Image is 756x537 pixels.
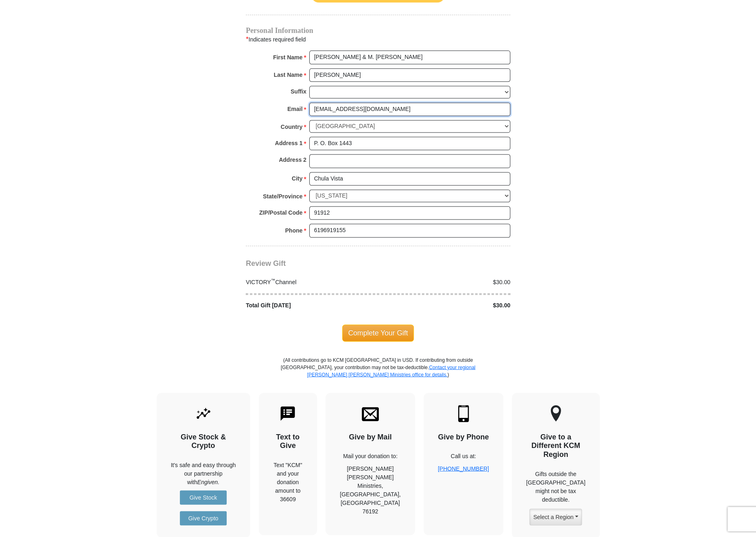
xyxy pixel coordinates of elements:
[362,405,379,422] img: envelope.svg
[180,511,227,526] a: Give Crypto
[340,465,401,516] p: [PERSON_NAME] [PERSON_NAME] Ministries, [GEOGRAPHIC_DATA], [GEOGRAPHIC_DATA] 76192
[279,154,306,166] strong: Address 2
[273,433,303,450] h4: Text to Give
[378,278,515,287] div: $30.00
[342,325,414,342] span: Complete Your Gift
[287,104,302,115] strong: Email
[307,365,475,378] a: Contact your regional [PERSON_NAME] [PERSON_NAME] Ministries office for details.
[246,28,510,34] h4: Personal Information
[529,509,581,526] button: Select a Region
[340,433,401,442] h4: Give by Mail
[273,461,303,504] div: Text "KCM" and your donation amount to 36609
[285,225,303,237] strong: Phone
[279,405,296,422] img: text-to-give.svg
[438,452,489,461] p: Call us at:
[292,173,302,185] strong: City
[275,138,303,149] strong: Address 1
[263,191,302,202] strong: State/Province
[273,52,302,63] strong: First Name
[246,260,286,268] span: Review Gift
[259,207,303,219] strong: ZIP/Postal Code
[438,465,489,472] a: [PHONE_NUMBER]
[171,461,236,487] p: It's safe and easy through our partnership with
[526,470,586,504] p: Gifts outside the [GEOGRAPHIC_DATA] might not be tax deductible.
[197,479,219,485] i: Engiven.
[246,35,510,45] div: Indicates required field
[455,405,472,422] img: mobile.svg
[242,278,378,287] div: VICTORY Channel
[280,357,476,393] p: (All contributions go to KCM [GEOGRAPHIC_DATA] in USD. If contributing from outside [GEOGRAPHIC_D...
[340,452,401,461] p: Mail your donation to:
[438,433,489,442] h4: Give by Phone
[271,278,275,283] sup: ™
[526,433,586,459] h4: Give to a Different KCM Region
[180,491,227,505] a: Give Stock
[550,405,562,422] img: other-region
[195,405,212,422] img: give-by-stock.svg
[378,302,515,310] div: $30.00
[171,433,236,450] h4: Give Stock & Crypto
[281,122,303,133] strong: Country
[291,86,306,98] strong: Suffix
[242,302,378,310] div: Total Gift [DATE]
[274,70,303,81] strong: Last Name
